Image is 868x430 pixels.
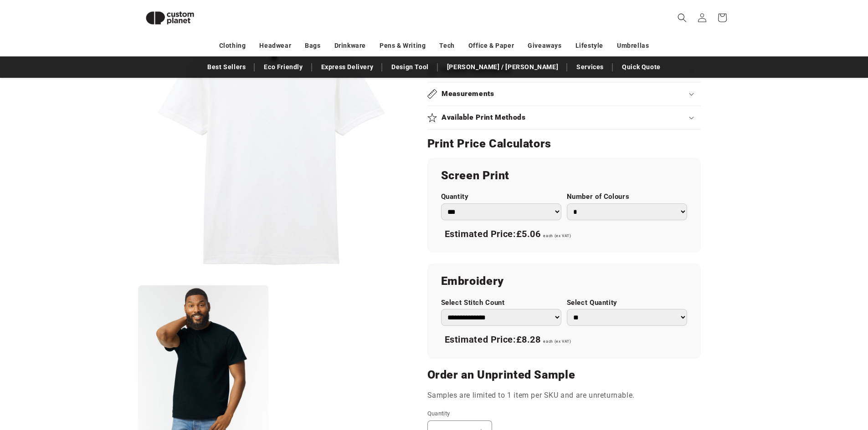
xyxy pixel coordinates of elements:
[138,4,202,32] img: Custom Planet
[441,225,687,244] div: Estimated Price:
[543,339,571,344] span: each (ex VAT)
[380,38,426,54] a: Pens & Writing
[427,137,701,151] h2: Print Price Calculators
[441,274,687,288] h2: Embroidery
[387,59,433,75] a: Design Tool
[442,113,526,122] h2: Available Print Methods
[617,38,649,54] a: Umbrellas
[219,38,246,54] a: Clothing
[317,59,378,75] a: Express Delivery
[567,298,687,307] label: Select Quantity
[441,298,561,307] label: Select Stitch Count
[203,59,250,75] a: Best Sellers
[716,332,868,430] iframe: Chat Widget
[334,38,366,54] a: Drinkware
[543,233,571,238] span: each (ex VAT)
[259,38,291,54] a: Headwear
[468,38,514,54] a: Office & Paper
[427,409,628,418] label: Quantity
[617,59,665,75] a: Quick Quote
[516,334,541,345] span: £8.28
[427,82,701,106] summary: Measurements
[427,389,701,402] p: Samples are limited to 1 item per SKU and are unreturnable.
[305,38,320,54] a: Bags
[427,106,701,129] summary: Available Print Methods
[572,59,608,75] a: Services
[567,192,687,201] label: Number of Colours
[575,38,603,54] a: Lifestyle
[516,228,541,239] span: £5.06
[259,59,307,75] a: Eco Friendly
[427,368,701,382] h2: Order an Unprinted Sample
[441,168,687,183] h2: Screen Print
[441,330,687,349] div: Estimated Price:
[442,89,494,99] h2: Measurements
[441,192,561,201] label: Quantity
[672,8,692,28] summary: Search
[442,59,563,75] a: [PERSON_NAME] / [PERSON_NAME]
[528,38,561,54] a: Giveaways
[439,38,454,54] a: Tech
